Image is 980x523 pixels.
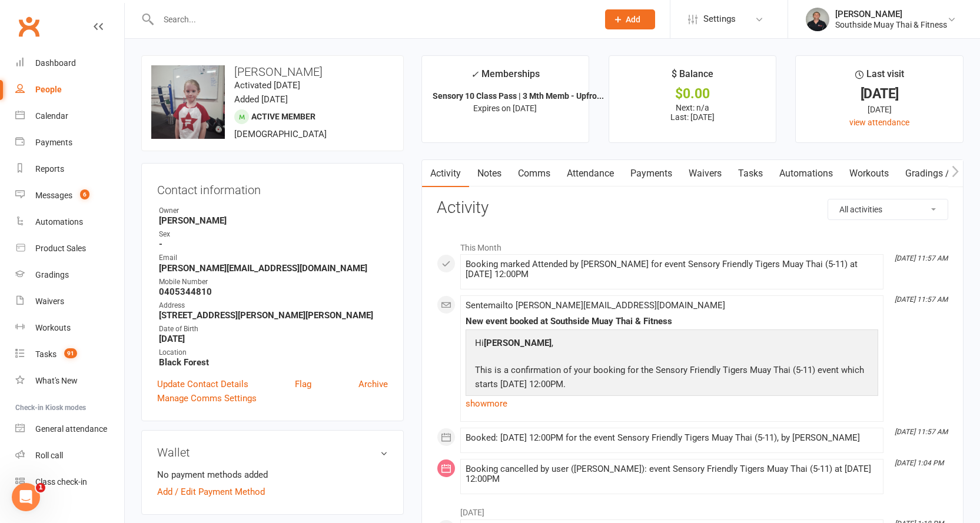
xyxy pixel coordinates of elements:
a: Update Contact Details [157,377,248,391]
a: Comms [510,160,559,187]
span: Sent email to [PERSON_NAME][EMAIL_ADDRESS][DOMAIN_NAME] [466,300,725,311]
div: Payments [35,138,72,147]
div: Calendar [35,111,68,121]
input: Search... [155,11,590,28]
a: Class kiosk mode [15,469,124,495]
strong: [PERSON_NAME] [159,215,388,226]
a: Workouts [15,315,124,341]
a: Clubworx [14,12,44,41]
div: General attendance [35,424,107,434]
div: Date of Birth [159,324,388,335]
a: Tasks [730,160,771,187]
strong: [DATE] [159,334,388,344]
div: What's New [35,376,78,385]
strong: - [159,239,388,249]
time: Activated [DATE] [234,80,300,91]
div: People [35,85,62,94]
div: Sex [159,229,388,240]
div: Automations [35,217,83,226]
a: Notes [469,160,510,187]
div: $ Balance [672,66,713,88]
span: 6 [80,189,89,199]
span: Add [626,15,640,24]
p: Hi , [472,336,872,353]
a: Add / Edit Payment Method [157,485,265,499]
li: No payment methods added [157,468,388,482]
time: Added [DATE] [234,94,288,105]
a: What's New [15,368,124,394]
div: Class check-in [35,477,87,487]
i: [DATE] 11:57 AM [895,428,948,436]
p: This is a confirmation of your booking for the Sensory Friendly Tigers Muay Thai (5-11) event whi... [472,363,872,394]
a: Roll call [15,442,124,469]
i: ✓ [471,69,479,80]
a: Gradings [15,262,124,288]
div: Reports [35,164,64,174]
div: Owner [159,205,388,216]
a: Workouts [841,160,897,187]
div: Booking cancelled by user ([PERSON_NAME]): event Sensory Friendly Tigers Muay Thai (5-11) at [DAT... [466,464,878,484]
strong: 0405344810 [159,287,388,297]
img: image1746844725.png [151,65,225,139]
h3: Activity [437,199,948,217]
a: Waivers [680,160,730,187]
strong: Black Forest [159,357,388,368]
a: General attendance kiosk mode [15,416,124,442]
div: Southside Muay Thai & Fitness [835,19,947,30]
a: Calendar [15,103,124,129]
div: Tasks [35,349,57,359]
div: $0.00 [620,88,766,100]
h3: [PERSON_NAME] [151,65,394,78]
i: [DATE] 1:04 PM [895,459,944,467]
a: Payments [622,160,680,187]
div: Gradings [35,270,69,279]
div: Messages [35,191,72,200]
li: This Month [437,235,948,254]
strong: Sensory 10 Class Pass | 3 Mth Memb - Upfro... [433,91,604,101]
i: [DATE] 11:57 AM [895,295,948,304]
strong: [STREET_ADDRESS][PERSON_NAME][PERSON_NAME] [159,310,388,321]
p: Next: n/a Last: [DATE] [620,103,766,122]
a: Activity [422,160,469,187]
div: Booked: [DATE] 12:00PM for the event Sensory Friendly Tigers Muay Thai (5-11), by [PERSON_NAME] [466,433,878,443]
strong: [PERSON_NAME] [484,338,552,348]
a: Messages 6 [15,182,124,209]
div: Email [159,252,388,264]
span: Active member [251,112,315,121]
div: Dashboard [35,58,76,68]
div: [DATE] [806,88,952,100]
div: New event booked at Southside Muay Thai & Fitness [466,317,878,327]
a: Archive [358,377,388,391]
div: Product Sales [35,244,86,253]
a: People [15,76,124,103]
span: 1 [36,483,45,492]
h3: Contact information [157,179,388,196]
a: Product Sales [15,235,124,262]
a: Attendance [559,160,622,187]
div: Memberships [471,66,540,88]
a: Reports [15,156,124,182]
div: Mobile Number [159,277,388,288]
img: thumb_image1524148262.png [806,8,829,31]
div: Booking marked Attended by [PERSON_NAME] for event Sensory Friendly Tigers Muay Thai (5-11) at [D... [466,259,878,279]
div: Last visit [855,66,904,88]
a: Automations [771,160,841,187]
div: Workouts [35,323,71,332]
span: 91 [64,348,77,358]
div: [PERSON_NAME] [835,9,947,19]
a: Flag [295,377,311,391]
span: Expires on [DATE] [473,104,537,113]
div: Location [159,347,388,358]
div: Roll call [35,451,63,460]
a: view attendance [849,118,909,127]
a: show more [466,395,878,412]
a: Dashboard [15,50,124,76]
i: [DATE] 11:57 AM [895,254,948,262]
div: Address [159,300,388,311]
span: [DEMOGRAPHIC_DATA] [234,129,327,139]
button: Add [605,9,655,29]
a: Automations [15,209,124,235]
a: Tasks 91 [15,341,124,368]
li: [DATE] [437,500,948,519]
h3: Wallet [157,446,388,459]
